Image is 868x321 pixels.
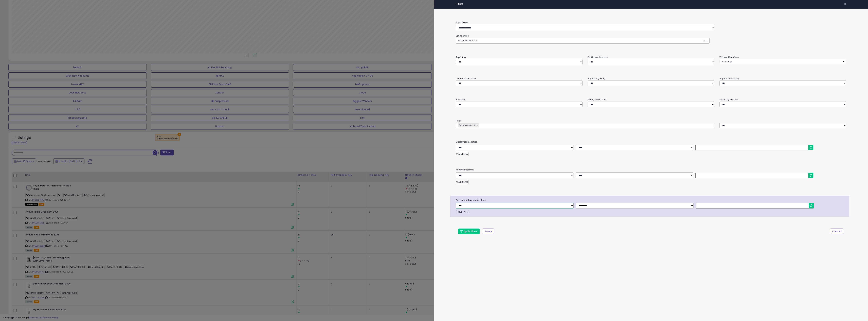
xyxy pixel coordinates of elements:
span: Advanced Diagnostic Filters [453,198,849,202]
button: All Listings [719,59,846,64]
span: Fiskars Approved [458,124,476,126]
span: × [844,2,846,6]
button: × [843,2,848,6]
span: Active, Out of Stock [458,39,477,42]
small: BuyBox Eligibility [588,77,605,80]
small: Fulfillment Channel [588,56,608,59]
a: × [477,124,479,127]
button: Clear All [830,229,844,234]
small: Advertising Filters [453,168,849,172]
small: BuyBox Availability [719,77,739,80]
button: Add Filter [456,152,469,156]
small: Current Listed Price [456,77,476,80]
span: × [703,39,705,42]
small: Customizable Filters [453,140,849,144]
small: Repricing [456,56,466,59]
button: Save [483,229,494,234]
small: Tags [453,119,849,123]
small: Inventory [456,98,465,101]
small: Without Min & Max [719,56,739,59]
h4: Filters [456,3,846,5]
small: Listings with Cost [588,98,606,101]
button: Add Filter [456,210,469,214]
span: All Listings [722,60,732,63]
button: Apply Filters [458,229,480,234]
button: Active, Out of Stock × [456,38,709,43]
label: Apply Preset: [453,21,849,24]
small: Repricing Method [719,98,738,101]
small: Listing State [456,34,469,37]
button: Add Filter [456,180,469,184]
